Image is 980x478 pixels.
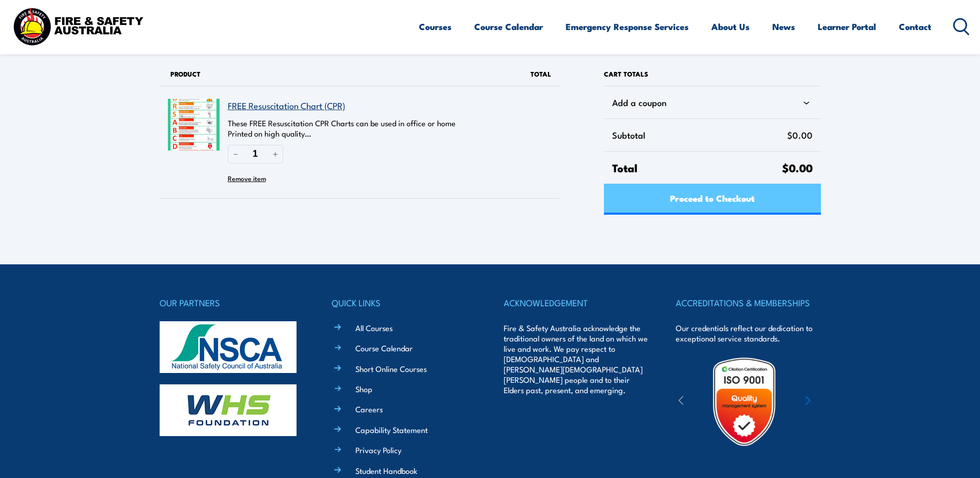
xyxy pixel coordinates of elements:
span: Total [531,69,551,79]
span: Total [612,160,782,175]
a: Student Handbook [355,465,417,476]
img: Untitled design (19) [699,356,789,447]
img: FREE Resuscitation Chart - What are the 7 steps to CPR? [168,99,220,151]
span: Subtotal [612,127,787,143]
h4: ACKNOWLEDGEMENT [504,295,648,310]
img: ewpa-logo [790,384,880,420]
span: Proceed to Checkout [670,184,755,212]
a: Contact [899,13,931,40]
a: Course Calendar [474,13,543,40]
h2: Cart totals [604,62,820,86]
a: Privacy Policy [355,444,401,455]
button: Reduce quantity of FREE Resuscitation Chart (CPR) [228,145,243,163]
a: Learner Portal [818,13,876,40]
span: Product [170,69,200,79]
a: Courses [419,13,452,40]
a: Course Calendar [355,342,413,353]
div: Add a coupon [612,95,812,110]
a: Shop [355,383,372,394]
p: These FREE Resuscitation CPR Charts can be used in office or home Printed on high quality… [228,118,500,139]
img: nsca-logo-footer [160,321,297,373]
button: Remove FREE Resuscitation Chart (CPR) from cart [228,170,266,186]
p: Our credentials reflect our dedication to exceptional service standards. [676,323,820,343]
p: Fire & Safety Australia acknowledge the traditional owners of the land on which we live and work.... [504,323,648,395]
span: $0.00 [782,159,813,176]
a: About Us [711,13,750,40]
span: $0.00 [787,127,813,143]
img: whs-logo-footer [160,384,297,436]
a: News [772,13,795,40]
a: Proceed to Checkout [604,184,820,215]
button: Increase quantity of FREE Resuscitation Chart (CPR) [268,145,283,163]
a: Careers [355,404,383,414]
h4: OUR PARTNERS [160,295,304,310]
h4: ACCREDITATIONS & MEMBERSHIPS [676,295,820,310]
input: Quantity of FREE Resuscitation Chart (CPR) in your cart. [243,145,268,163]
a: All Courses [355,322,393,333]
a: FREE Resuscitation Chart (CPR) [228,99,345,112]
a: Short Online Courses [355,363,427,374]
a: Capability Statement [355,424,428,435]
a: Emergency Response Services [566,13,689,40]
h4: QUICK LINKS [332,295,476,310]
